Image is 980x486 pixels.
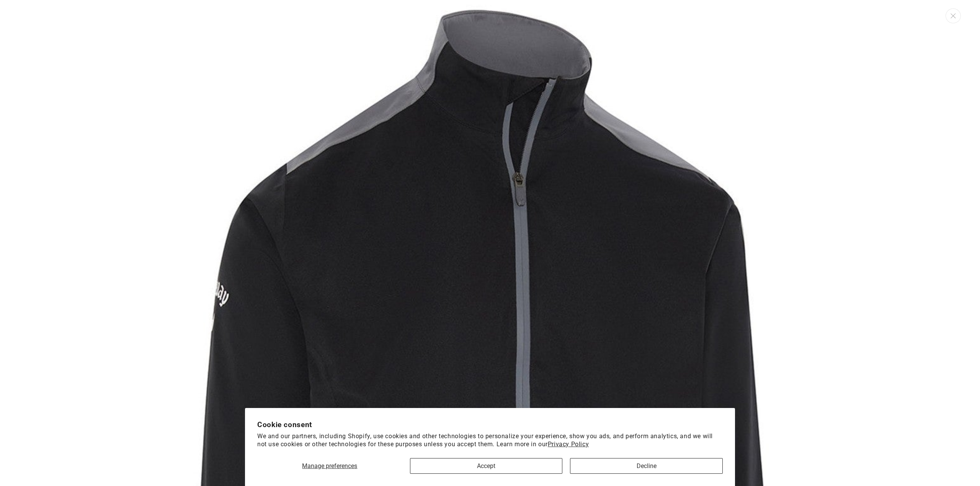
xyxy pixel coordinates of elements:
[548,440,589,448] a: Privacy Policy
[410,458,563,474] button: Accept
[257,420,723,429] h2: Cookie consent
[302,462,357,470] span: Manage preferences
[852,403,980,486] iframe: Chat Widget
[257,458,402,474] button: Manage preferences
[257,432,723,449] p: We and our partners, including Shopify, use cookies and other technologies to personalize your ex...
[570,458,723,474] button: Decline
[946,8,961,23] button: Close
